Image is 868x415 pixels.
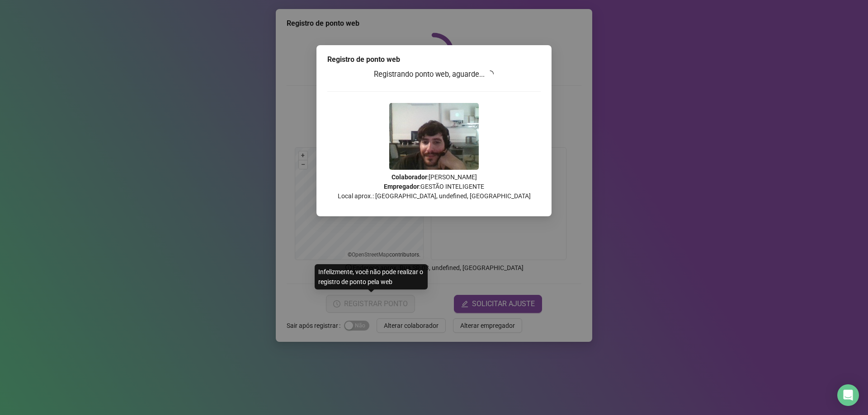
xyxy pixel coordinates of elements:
[486,70,495,78] span: loading
[389,103,479,170] img: 2Q==
[327,54,541,65] div: Registro de ponto web
[327,173,541,201] p: : [PERSON_NAME] : GESTÃO INTELIGENTE Local aprox.: [GEOGRAPHIC_DATA], undefined, [GEOGRAPHIC_DATA]
[392,173,427,181] strong: Colaborador
[327,69,541,80] h3: Registrando ponto web, aguarde...
[315,264,428,289] div: Infelizmente, você não pode realizar o registro de ponto pela web
[837,384,859,406] div: Open Intercom Messenger
[384,183,419,190] strong: Empregador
